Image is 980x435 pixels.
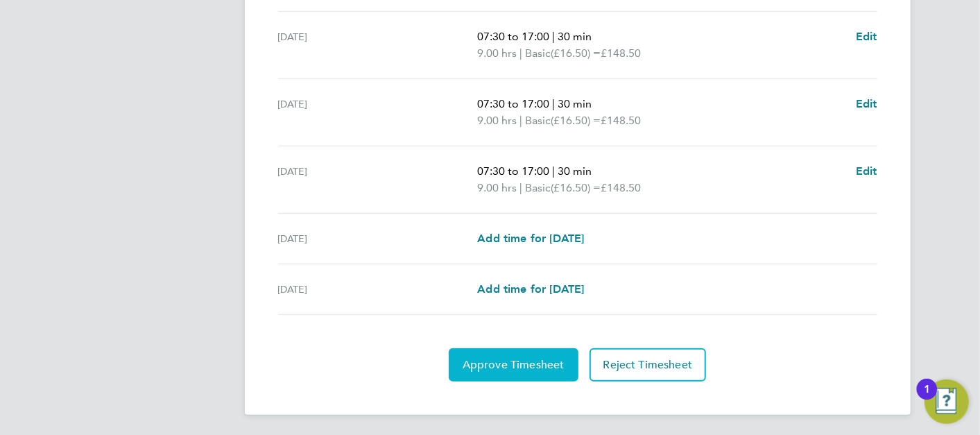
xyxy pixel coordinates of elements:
[551,46,601,60] span: (£16.50) =
[525,112,551,129] span: Basic
[924,389,930,407] div: 1
[278,28,478,62] div: [DATE]
[278,163,478,196] div: [DATE]
[477,97,549,110] span: 07:30 to 17:00
[601,114,641,127] span: £148.50
[552,30,555,43] span: |
[477,230,584,247] a: Add time for [DATE]
[603,358,693,372] span: Reject Timesheet
[552,164,555,178] span: |
[558,30,592,43] span: 30 min
[551,181,601,194] span: (£16.50) =
[477,281,584,298] a: Add time for [DATE]
[278,96,478,129] div: [DATE]
[525,180,551,196] span: Basic
[856,30,877,43] span: Edit
[856,164,877,178] span: Edit
[856,96,877,112] a: Edit
[477,282,584,296] span: Add time for [DATE]
[525,45,551,62] span: Basic
[278,230,478,247] div: [DATE]
[558,164,592,178] span: 30 min
[552,97,555,110] span: |
[856,97,877,110] span: Edit
[558,97,592,110] span: 30 min
[925,379,969,424] button: Open Resource Center, 1 new notification
[519,46,522,60] span: |
[551,114,601,127] span: (£16.50) =
[477,181,517,194] span: 9.00 hrs
[519,181,522,194] span: |
[477,164,549,178] span: 07:30 to 17:00
[590,348,707,382] button: Reject Timesheet
[856,28,877,45] a: Edit
[601,46,641,60] span: £148.50
[519,114,522,127] span: |
[449,348,578,382] button: Approve Timesheet
[477,232,584,245] span: Add time for [DATE]
[463,358,565,372] span: Approve Timesheet
[477,30,549,43] span: 07:30 to 17:00
[601,181,641,194] span: £148.50
[278,281,478,298] div: [DATE]
[856,163,877,180] a: Edit
[477,46,517,60] span: 9.00 hrs
[477,114,517,127] span: 9.00 hrs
